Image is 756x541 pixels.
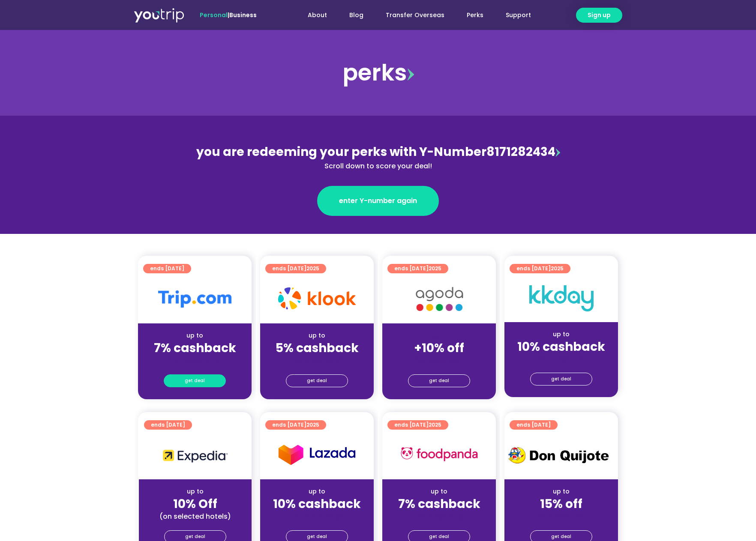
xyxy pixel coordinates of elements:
strong: 7% cashback [154,340,236,356]
span: ends [DATE] [272,264,319,273]
div: (for stays only) [389,356,489,365]
span: 2025 [306,421,319,428]
div: up to [389,487,489,496]
strong: 7% cashback [398,496,480,512]
span: 2025 [429,421,441,428]
div: (for stays only) [267,512,367,521]
span: ends [DATE] [516,264,564,273]
span: get deal [429,375,449,387]
strong: +10% off [414,340,464,356]
span: ends [DATE] [516,420,551,430]
strong: 15% off [540,496,582,512]
span: get deal [185,375,205,387]
div: up to [145,331,245,340]
a: ends [DATE]2025 [387,420,448,430]
strong: 10% Off [173,496,217,512]
span: ends [DATE] [394,264,441,273]
span: Sign up [588,11,611,20]
a: ends [DATE]2025 [265,264,326,273]
a: enter Y-number again [317,186,439,216]
nav: Menu [280,7,542,23]
span: enter Y-number again [339,196,417,206]
a: get deal [286,374,348,387]
a: ends [DATE]2025 [387,264,448,273]
span: | [200,11,257,19]
span: ends [DATE] [394,420,441,430]
span: get deal [551,373,571,385]
strong: 10% cashback [273,496,361,512]
a: Sign up [576,8,622,23]
span: 2025 [551,265,564,272]
div: (for stays only) [145,356,245,365]
a: Blog [338,7,375,23]
div: 8171282434 [192,143,564,171]
span: 2025 [306,265,319,272]
a: Support [495,7,542,23]
div: up to [511,487,611,496]
div: up to [267,487,367,496]
div: Scroll down to score your deal! [192,161,564,171]
a: ends [DATE] [143,264,191,273]
a: ends [DATE] [144,420,192,430]
span: Personal [200,11,228,19]
span: get deal [307,375,327,387]
a: get deal [164,374,226,387]
a: ends [DATE] [510,420,558,430]
span: 2025 [429,265,441,272]
span: ends [DATE] [272,420,319,430]
a: ends [DATE]2025 [510,264,570,273]
span: up to [431,331,447,340]
div: (for stays only) [389,512,489,521]
div: up to [146,487,245,496]
div: (for stays only) [267,356,367,365]
div: (for stays only) [511,355,611,364]
a: ends [DATE]2025 [265,420,326,430]
span: ends [DATE] [151,420,185,430]
a: get deal [408,374,470,387]
strong: 5% cashback [276,340,359,356]
a: Perks [456,7,495,23]
div: (for stays only) [511,512,611,521]
span: you are redeeming your perks with Y-Number [196,143,486,160]
a: get deal [530,373,592,386]
div: (on selected hotels) [146,512,245,521]
strong: 10% cashback [517,338,605,355]
div: up to [511,330,611,339]
div: up to [267,331,367,340]
a: Transfer Overseas [375,7,456,23]
span: ends [DATE] [150,264,184,273]
a: Business [229,11,257,19]
a: About [297,7,338,23]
